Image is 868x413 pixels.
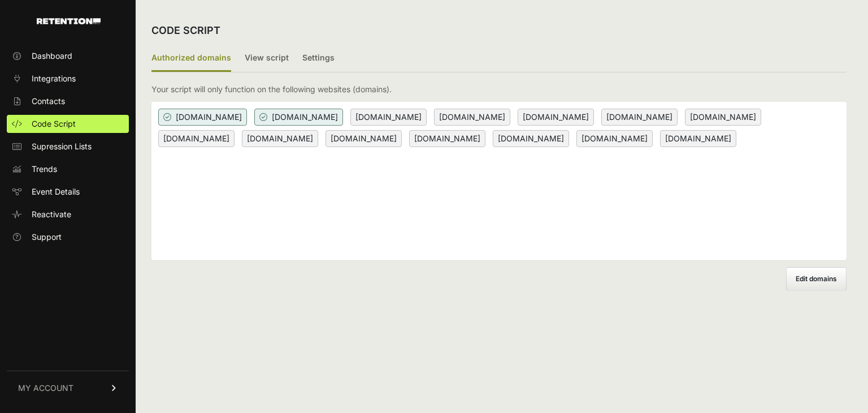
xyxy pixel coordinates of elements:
span: [DOMAIN_NAME] [158,109,247,126]
label: View script [245,45,289,72]
a: Dashboard [7,47,129,65]
span: Dashboard [32,50,72,62]
span: Integrations [32,73,76,84]
span: Event Details [32,186,80,197]
span: MY ACCOUNT [18,382,73,394]
a: Code Script [7,115,129,133]
p: Your script will only function on the following websites (domains). [151,84,392,95]
span: [DOMAIN_NAME] [601,109,678,126]
span: [DOMAIN_NAME] [325,130,402,147]
img: Retention.com [37,18,101,24]
span: Contacts [32,96,65,107]
span: [DOMAIN_NAME] [660,130,736,147]
a: Integrations [7,70,129,88]
span: [DOMAIN_NAME] [576,130,653,147]
a: Supression Lists [7,137,129,156]
span: [DOMAIN_NAME] [242,130,318,147]
a: Contacts [7,92,129,110]
span: [DOMAIN_NAME] [254,109,343,126]
a: MY ACCOUNT [7,371,129,405]
span: [DOMAIN_NAME] [493,130,569,147]
span: Edit domains [796,274,837,283]
span: [DOMAIN_NAME] [409,130,485,147]
span: Support [32,231,62,243]
span: [DOMAIN_NAME] [434,109,510,126]
span: [DOMAIN_NAME] [685,109,761,126]
span: [DOMAIN_NAME] [350,109,427,126]
a: Event Details [7,183,129,201]
span: [DOMAIN_NAME] [158,130,235,147]
span: [DOMAIN_NAME] [518,109,594,126]
span: Code Script [32,118,76,130]
span: Supression Lists [32,141,92,152]
span: Reactivate [32,209,71,220]
label: Authorized domains [151,45,231,72]
a: Reactivate [7,205,129,223]
label: Settings [302,45,335,72]
span: Trends [32,164,57,175]
a: Support [7,228,129,246]
a: Trends [7,160,129,178]
h2: CODE SCRIPT [151,23,220,38]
